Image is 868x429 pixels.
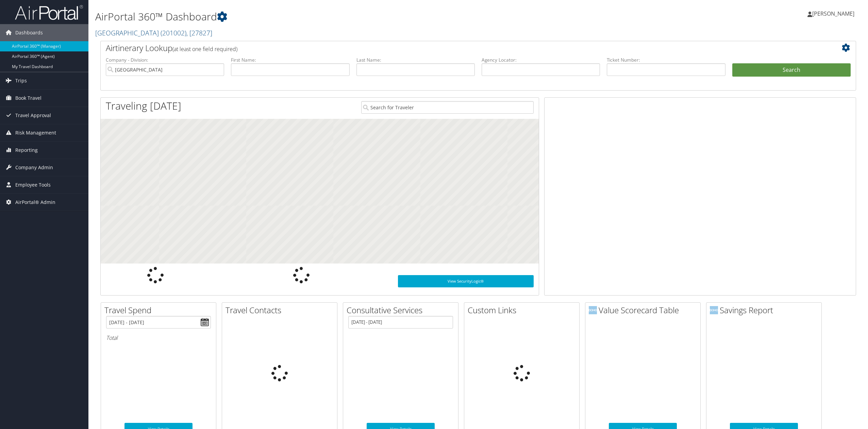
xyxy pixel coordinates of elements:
[15,159,53,176] span: Company Admin
[607,57,725,63] label: Ticket Number:
[226,304,337,316] h2: Travel Contacts
[106,42,788,54] h2: Airtinerary Lookup
[15,107,51,124] span: Travel Approval
[106,57,224,63] label: Company - Division:
[15,124,56,141] span: Risk Management
[231,57,349,63] label: First Name:
[732,63,851,77] button: Search
[106,99,181,113] h1: Traveling [DATE]
[172,45,237,53] span: (at least one field required)
[356,57,475,63] label: Last Name:
[95,10,606,24] h1: AirPortal 360™ Dashboard
[482,57,600,63] label: Agency Locator:
[15,176,51,193] span: Employee Tools
[710,306,718,314] img: domo-logo.png
[15,24,43,41] span: Dashboards
[15,4,83,20] img: airportal-logo.png
[95,28,212,37] a: [GEOGRAPHIC_DATA]
[186,28,212,37] span: , [ 27827 ]
[361,101,534,114] input: Search for Traveler
[347,304,458,316] h2: Consultative Services
[15,194,55,211] span: AirPortal® Admin
[15,72,27,89] span: Trips
[106,334,211,341] h6: Total
[812,10,854,17] span: [PERSON_NAME]
[398,275,534,287] a: View SecurityLogic®
[589,304,700,316] h2: Value Scorecard Table
[710,304,821,316] h2: Savings Report
[15,142,38,159] span: Reporting
[589,306,597,314] img: domo-logo.png
[807,3,861,24] a: [PERSON_NAME]
[161,28,186,37] span: ( 201002 )
[15,90,41,107] span: Book Travel
[104,304,216,316] h2: Travel Spend
[468,304,579,316] h2: Custom Links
